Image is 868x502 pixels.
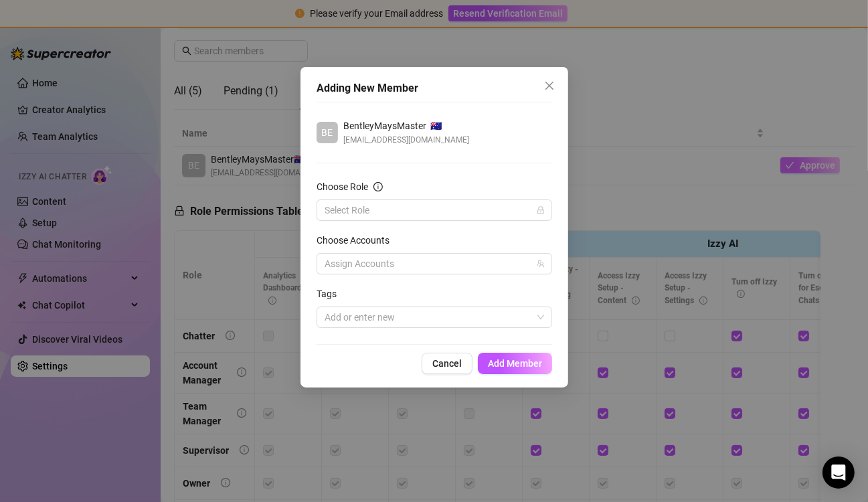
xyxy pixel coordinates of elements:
span: lock [537,206,545,214]
span: team [537,260,545,268]
button: Add Member [478,353,552,374]
span: Close [539,80,560,91]
div: 🇦🇺 [343,118,469,133]
span: close [544,80,555,91]
button: Close [539,75,560,96]
span: Cancel [432,358,462,369]
span: [EMAIL_ADDRESS][DOMAIN_NAME] [343,133,469,147]
label: Choose Accounts [317,233,398,248]
div: Open Intercom Messenger [822,456,855,489]
span: BE [321,125,333,140]
label: Tags [317,286,345,301]
div: Adding New Member [317,80,552,96]
span: BentleyMaysMaster [343,118,426,133]
div: Choose Role [317,179,368,194]
button: Cancel [422,353,472,374]
span: info-circle [373,182,383,191]
span: Add Member [488,358,542,369]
